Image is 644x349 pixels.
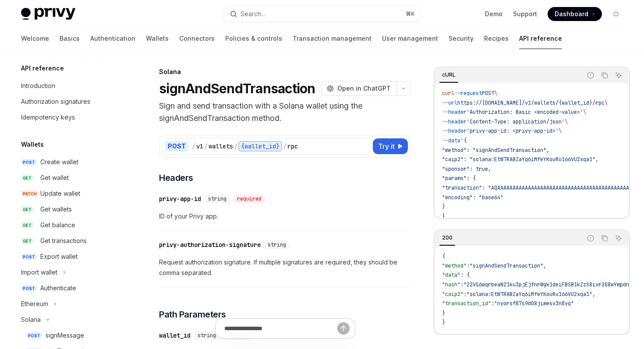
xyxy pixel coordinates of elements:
[467,118,565,125] span: 'Content-Type: application/json'
[442,310,445,317] span: }
[60,28,80,49] a: Basics
[14,154,126,170] a: POSTCreate wallet
[14,264,126,280] button: Toggle Import wallet section
[196,142,203,151] div: v1
[14,78,126,94] a: Introduction
[494,300,574,307] span: "nyorsf87s9d08jimesv3n8yq"
[599,70,610,81] button: Copy the contents from the code block
[21,238,33,244] span: GET
[467,109,583,116] span: 'Authorization: Basic <encoded-value>'
[470,262,543,269] span: "signAndSendTransaction"
[460,281,464,288] span: :
[40,204,72,215] div: Get wallets
[555,10,588,18] span: Dashboard
[592,291,595,298] span: ,
[209,142,233,151] div: wallets
[14,94,126,109] a: Authorization signatures
[14,280,126,296] a: POSTAuthenticate
[442,213,445,220] span: }
[21,314,41,325] div: Solana
[21,222,33,229] span: GET
[283,142,287,151] div: /
[442,156,598,163] span: "caip2": "solana:EtWTRABZaYq6iMfeYKouRu166VU2xqa1",
[585,70,596,81] button: Report incorrect code
[513,10,537,18] a: Support
[613,233,624,244] button: Ask AI
[442,281,460,288] span: "hash"
[613,70,624,81] button: Ask AI
[159,81,315,96] h1: signAndSendTransaction
[559,127,562,134] span: \
[442,166,491,173] span: "sponsor": true,
[491,300,494,307] span: :
[14,312,126,328] button: Toggle Solana section
[234,142,237,151] div: /
[460,271,470,278] span: : {
[238,141,282,152] div: {wallet_id}
[225,28,282,49] a: Policies & controls
[599,233,610,244] button: Copy the contents from the code block
[406,11,415,18] span: ⌘ K
[14,170,126,186] a: GETGet wallet
[484,28,509,49] a: Recipes
[543,262,546,269] span: ,
[457,99,605,106] span: https://[DOMAIN_NAME]/v1/wallets/{wallet_id}/rpc
[40,220,75,230] div: Get balance
[548,7,602,21] a: Dashboard
[442,127,467,134] span: --header
[224,319,337,338] input: Ask a question...
[583,109,586,116] span: \
[224,6,420,22] button: Open search
[159,194,201,203] div: privy-app-id
[234,194,265,203] div: required
[21,190,39,197] span: PATCH
[159,257,411,278] span: Request authorization signature. If multiple signatures are required, they should be comma separa...
[21,254,37,260] span: POST
[287,142,298,151] div: rpc
[442,300,491,307] span: "transaction_id"
[14,233,126,249] a: GETGet transactions
[21,8,75,20] img: light logo
[442,203,445,210] span: }
[21,81,55,91] div: Introduction
[14,328,126,343] a: POSTsignMessage
[14,109,126,125] a: Idempotency keys
[21,206,33,213] span: GET
[321,81,396,96] button: Open in ChatGPT
[159,308,226,321] span: Path Parameters
[14,201,126,217] a: GETGet wallets
[159,211,411,222] span: ID of your Privy app.
[21,139,44,150] h5: Wallets
[14,186,126,201] a: PATCHUpdate wallet
[442,99,457,106] span: --url
[519,28,562,49] a: API reference
[241,9,265,19] div: Search...
[21,267,57,278] div: Import wallet
[439,233,455,243] div: 200
[14,296,126,312] button: Toggle Ethereum section
[40,283,76,293] div: Authenticate
[40,251,78,262] div: Export wallet
[442,118,467,125] span: --header
[21,112,75,123] div: Idempotency keys
[159,100,411,124] p: Sign and send transaction with a Solana wallet using the signAndSendTransaction method.
[442,147,549,154] span: "method": "signAndSendTransaction",
[26,332,42,339] span: POST
[442,175,476,182] span: "params": {
[485,10,502,18] a: Demo
[21,159,37,166] span: POST
[268,241,286,248] span: string
[460,137,467,144] span: '{
[442,291,464,298] span: "caip2"
[467,262,470,269] span: :
[14,217,126,233] a: GETGet balance
[21,175,33,181] span: GET
[373,138,408,154] button: Try it
[442,319,445,326] span: }
[494,90,497,97] span: \
[464,291,467,298] span: :
[179,28,215,49] a: Connectors
[159,172,193,184] span: Headers
[585,233,596,244] button: Report incorrect code
[146,28,169,49] a: Wallets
